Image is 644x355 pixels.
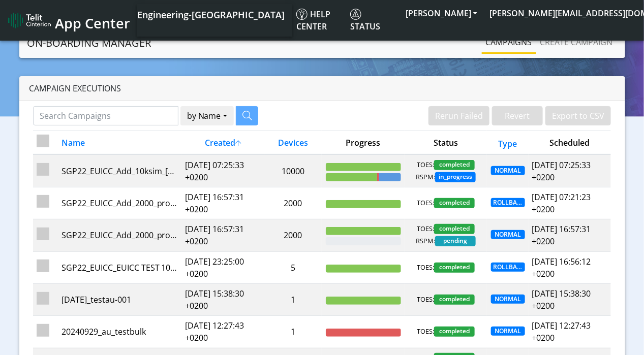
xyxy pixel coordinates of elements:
span: NORMAL [491,295,525,304]
span: TOES: [417,327,434,337]
a: Status [346,4,400,37]
td: 2000 [264,219,322,251]
span: completed [434,295,475,305]
a: Campaigns [482,32,536,52]
span: [DATE] 07:21:23 +0200 [532,191,591,215]
span: [DATE] 12:27:43 +0200 [532,320,591,343]
a: Help center [292,4,346,37]
span: NORMAL [491,166,525,175]
span: TOES: [417,295,434,305]
span: Help center [296,9,330,32]
img: logo-telit-cinterion-gw-new.png [8,12,51,28]
span: ROLLBACK [491,198,525,207]
button: Export to CSV [545,106,611,125]
input: Search Campaigns [33,106,178,125]
div: [DATE]_testau-001 [62,294,178,306]
td: 1 [264,283,322,315]
span: completed [434,327,475,337]
div: SGP22_EUICC_Add_2000_profiles [62,197,178,209]
span: NORMAL [491,327,525,336]
span: Status [350,9,380,32]
img: status.svg [350,9,361,20]
span: TOES: [417,160,434,170]
th: Scheduled [529,131,611,155]
a: App Center [8,10,129,31]
th: Status [405,131,487,155]
span: App Center [55,14,130,33]
div: Campaign Executions [19,76,625,101]
span: [DATE] 15:38:30 +0200 [532,288,591,311]
td: 5 [264,251,322,283]
td: 1 [264,316,322,348]
td: 2000 [264,187,322,219]
span: completed [434,160,475,170]
span: Engineering-[GEOGRAPHIC_DATA] [137,9,285,21]
th: Created [181,131,264,155]
span: completed [434,263,475,273]
span: completed [434,224,475,234]
th: Progress [322,131,405,155]
span: NORMAL [491,230,525,239]
span: in_progress [435,172,476,182]
td: [DATE] 16:57:31 +0200 [181,219,264,251]
span: RSPM: [416,236,435,246]
img: knowledge.svg [296,9,308,20]
td: [DATE] 23:25:00 +0200 [181,251,264,283]
span: [DATE] 07:25:33 +0200 [532,159,591,183]
span: RSPM: [416,172,435,182]
button: Revert [492,106,543,125]
th: Devices [264,131,322,155]
button: Rerun Failed [428,106,489,125]
a: On-Boarding Manager [27,33,151,53]
th: Name [57,131,181,155]
span: [DATE] 16:57:31 +0200 [532,223,591,247]
th: Type [487,131,528,155]
button: by Name [180,106,234,125]
span: [DATE] 16:56:12 +0200 [532,256,591,279]
a: Create campaign [536,32,617,52]
a: Your current platform instance [137,4,284,24]
span: ROLLBACK [491,263,525,272]
button: [PERSON_NAME] [400,4,483,22]
td: [DATE] 15:38:30 +0200 [181,283,264,315]
td: [DATE] 07:25:33 +0200 [181,154,264,187]
td: [DATE] 12:27:43 +0200 [181,316,264,348]
div: SGP22_EUICC_Add_10ksim_[DATE] [62,165,178,177]
div: SGP22_EUICC_Add_2000_profiles [62,229,178,241]
div: SGP22_EUICC_EUICC TEST 10K INITIAL [DATE] 001 [62,262,178,274]
td: [DATE] 16:57:31 +0200 [181,187,264,219]
span: TOES: [417,198,434,208]
span: completed [434,198,475,208]
td: 10000 [264,154,322,187]
span: TOES: [417,224,434,234]
div: 20240929_au_testbulk [62,326,178,338]
span: pending [435,236,476,246]
span: TOES: [417,263,434,273]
